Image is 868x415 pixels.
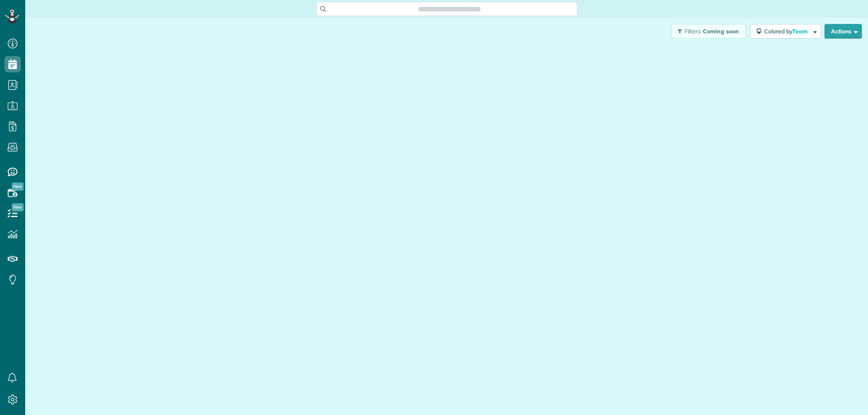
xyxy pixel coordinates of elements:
[792,28,809,35] span: Team
[824,24,862,39] button: Actions
[12,203,24,211] span: New
[12,183,24,191] span: New
[684,28,702,35] span: Filters:
[764,28,811,35] span: Colored by
[703,28,739,35] span: Coming soon
[426,5,472,13] span: Search ZenMaid…
[750,24,821,39] button: Colored byTeam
